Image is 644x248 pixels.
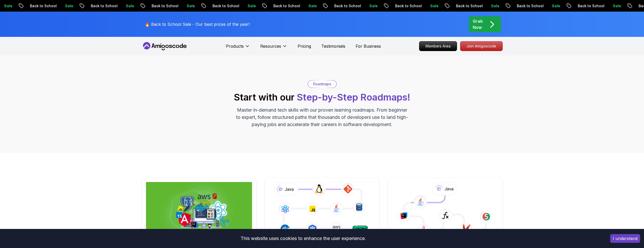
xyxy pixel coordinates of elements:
[610,234,640,243] button: Accept cookies
[120,3,137,9] p: Sale
[546,3,563,9] p: Sale
[607,3,624,9] p: Sale
[364,3,380,9] p: Sale
[146,3,181,9] p: Back to School
[298,43,311,49] a: Pricing
[181,3,198,9] p: Sale
[234,92,410,102] h2: Start with our
[329,3,364,9] p: Back to School
[511,3,546,9] p: Back to School
[226,43,250,53] button: Products
[303,3,319,9] p: Sale
[24,3,59,9] p: Back to School
[313,81,331,87] p: Roadmaps
[485,3,502,9] p: Sale
[235,106,409,128] p: Master in-demand tech skills with our proven learning roadmaps. From beginner to expert, follow s...
[321,43,345,49] a: Testimonials
[207,3,242,9] p: Back to School
[4,233,602,244] div: This website uses cookies to enhance the user experience.
[145,21,250,27] p: 🔥 Back to School Sale - Our best prices of the year!
[268,3,303,9] p: Back to School
[226,43,244,49] p: Products
[389,3,425,9] p: Back to School
[450,3,485,9] p: Back to School
[572,3,607,9] p: Back to School
[260,43,281,49] p: Resources
[419,42,457,51] p: Members Area
[260,43,287,53] button: Resources
[419,41,457,51] a: Members Area
[59,3,76,9] p: Sale
[425,3,441,9] p: Sale
[473,18,483,30] p: Grab Now
[297,92,410,103] span: Step-by-Step Roadmaps!
[242,3,258,9] p: Sale
[85,3,120,9] p: Back to School
[146,182,252,238] img: Full Stack Professional v2
[356,43,381,49] a: For Business
[460,42,502,51] p: Join Amigoscode
[460,41,503,51] a: Join Amigoscode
